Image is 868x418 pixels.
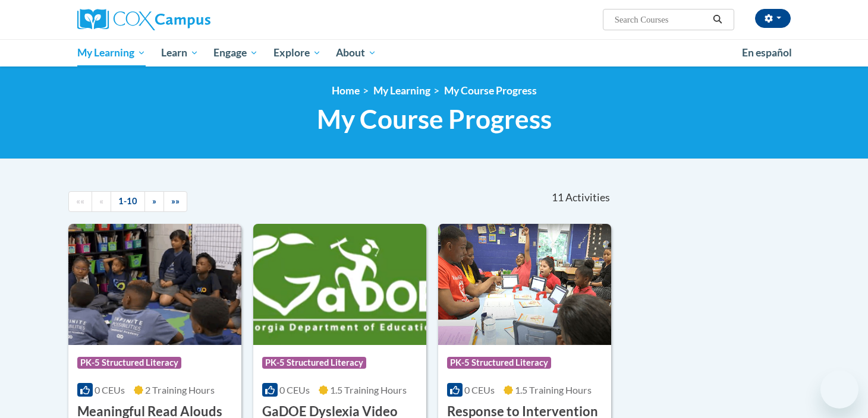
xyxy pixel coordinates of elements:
[262,357,366,369] span: PK-5 Structured Literacy
[709,12,727,27] button: Search
[734,40,800,65] a: En español
[438,224,611,345] img: Course Logo
[742,46,792,59] span: En español
[68,191,92,212] a: Begining
[552,191,564,204] span: 11
[171,196,180,206] span: »»
[59,39,809,66] div: Main menu
[614,12,709,27] input: Search Courses
[68,224,241,345] img: Course Logo
[330,384,407,395] span: 1.5 Training Hours
[329,39,385,66] a: About
[279,384,310,395] span: 0 CEUs
[317,103,552,135] span: My Course Progress
[266,39,329,66] a: Explore
[76,196,84,206] span: ««
[273,46,321,60] span: Explore
[373,84,430,97] a: My Learning
[70,39,153,66] a: My Learning
[336,46,376,60] span: About
[820,370,858,408] iframe: Button to launch messaging window
[565,191,610,204] span: Activities
[77,357,181,369] span: PK-5 Structured Literacy
[332,84,360,97] a: Home
[111,191,145,212] a: 1-10
[253,224,426,345] img: Course Logo
[206,39,266,66] a: Engage
[213,46,258,60] span: Engage
[464,384,495,395] span: 0 CEUs
[92,191,111,212] a: Previous
[77,9,303,30] a: Cox Campus
[99,196,103,206] span: «
[77,9,210,30] img: Cox Campus
[95,384,125,395] span: 0 CEUs
[444,84,537,97] a: My Course Progress
[144,191,164,212] a: Next
[145,384,215,395] span: 2 Training Hours
[152,196,156,206] span: »
[447,357,551,369] span: PK-5 Structured Literacy
[153,39,206,66] a: Learn
[163,191,187,212] a: End
[755,9,791,28] button: Account Settings
[77,46,146,60] span: My Learning
[161,46,199,60] span: Learn
[515,384,592,395] span: 1.5 Training Hours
